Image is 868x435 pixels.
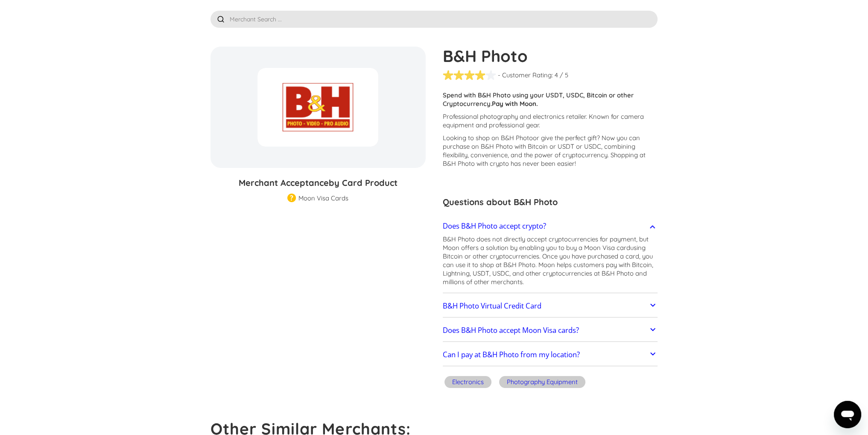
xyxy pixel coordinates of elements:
[443,91,658,108] p: Spend with B&H Photo using your USDT, USDC, Bitcoin or other Cryptocurrency.
[443,350,580,359] h2: Can I pay at B&H Photo from my location?
[329,177,397,188] span: by Card Product
[497,375,587,391] a: Photography Equipment
[298,194,348,203] div: Moon Visa Cards
[533,134,597,142] span: or give the perfect gift
[443,134,658,168] p: Looking to shop on B&H Photo ? Now you can purchase on B&H Photo with Bitcoin or USDT or USDC, co...
[443,346,658,364] a: Can I pay at B&H Photo from my location?
[443,222,546,230] h2: Does B&H Photo accept crypto?
[210,176,426,189] h3: Merchant Acceptance
[443,112,658,129] p: Professional photography and electronics retailer. Known for camera equipment and professional gear.
[560,71,568,79] div: / 5
[443,217,658,235] a: Does B&H Photo accept crypto?
[443,375,493,391] a: Electronics
[443,321,658,339] a: Does B&H Photo accept Moon Visa cards?
[507,378,578,386] div: Photography Equipment
[834,401,861,428] iframe: Button to launch messaging window
[452,378,484,386] div: Electronics
[555,71,558,79] div: 4
[492,100,538,108] strong: Pay with Moon.
[210,11,658,28] input: Merchant Search ...
[443,302,541,310] h2: B&H Photo Virtual Credit Card
[443,196,658,209] h3: Questions about B&H Photo
[443,47,658,65] h1: B&H Photo
[443,297,658,315] a: B&H Photo Virtual Credit Card
[443,326,579,335] h2: Does B&H Photo accept Moon Visa cards?
[443,235,658,286] p: B&H Photo does not directly accept cryptocurrencies for payment, but Moon offers a solution by en...
[498,71,553,79] div: - Customer Rating:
